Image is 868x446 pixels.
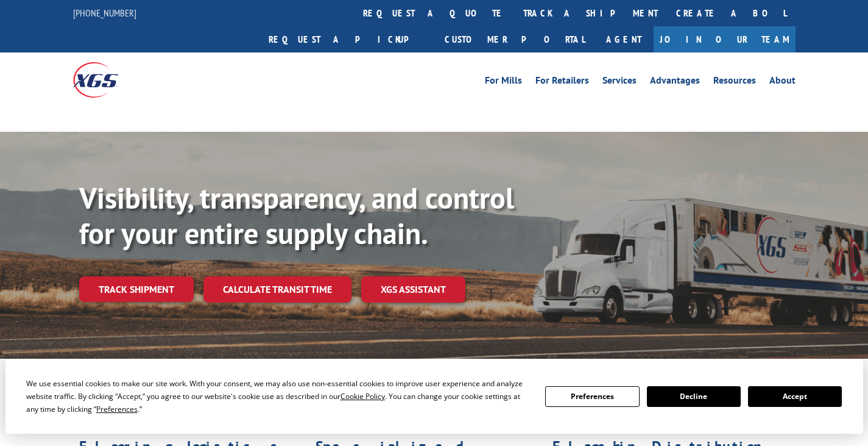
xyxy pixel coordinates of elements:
b: Visibility, transparency, and control for your entire supply chain. [79,179,514,252]
button: Accept [748,386,842,407]
a: Join Our Team [654,26,796,52]
a: For Retailers [535,76,589,89]
button: Decline [647,386,741,407]
a: Request a pickup [259,26,436,52]
a: Resources [713,76,756,89]
span: Cookie Policy [340,391,385,401]
div: We use essential cookies to make our site work. With your consent, we may also use non-essential ... [26,377,531,415]
a: Customer Portal [436,26,594,52]
a: Services [602,76,637,89]
a: Track shipment [79,276,194,302]
a: For Mills [485,76,522,89]
span: Preferences [96,404,138,414]
button: Preferences [545,386,639,407]
a: [PHONE_NUMBER] [73,7,136,19]
a: Advantages [650,76,700,89]
div: Cookie Consent Prompt [5,359,863,434]
a: XGS ASSISTANT [361,276,465,303]
a: Calculate transit time [203,276,351,303]
a: About [769,76,796,89]
a: Agent [594,26,654,52]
